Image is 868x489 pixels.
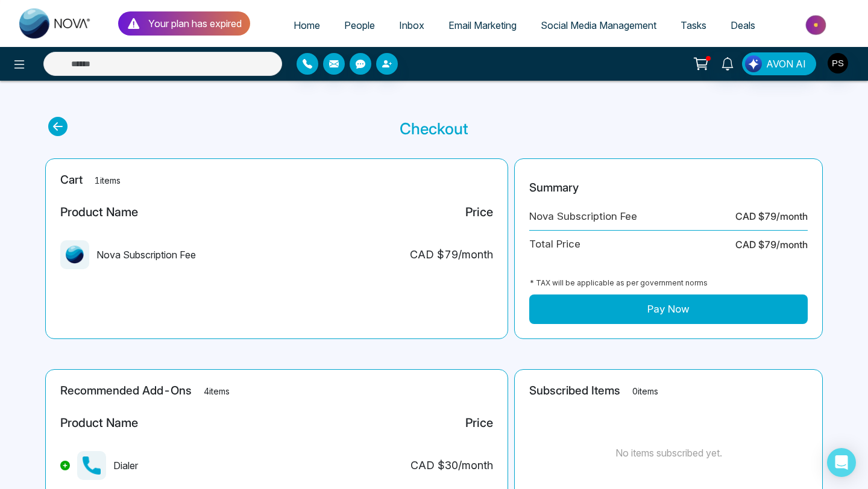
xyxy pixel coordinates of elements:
[541,19,656,31] span: Social Media Management
[529,384,808,398] h2: Subscribed Items
[60,240,196,269] div: Nova Subscription Fee
[95,175,121,185] span: 1 items
[735,209,808,223] div: CAD $ 79 /month
[60,384,493,398] h2: Recommended Add-Ons
[344,19,375,31] span: People
[828,53,848,73] img: User Avatar
[719,14,767,37] a: Deals
[529,14,668,37] a: Social Media Management
[742,52,816,75] button: AVON AI
[66,246,84,264] img: missing
[60,414,138,432] div: Product Name
[332,14,387,37] a: People
[148,16,242,31] p: Your plan has expired
[681,19,706,31] span: Tasks
[60,203,138,221] div: Product Name
[83,456,101,475] img: missing
[410,246,493,263] div: CAD $ 79 /month
[827,448,856,477] div: Open Intercom Messenger
[204,386,230,396] span: 4 items
[281,14,332,37] a: Home
[448,19,517,31] span: Email Marketing
[529,278,708,288] div: * TAX will be applicable as per government norms
[745,55,762,72] img: Lead Flow
[529,237,580,252] div: Total Price
[731,19,755,31] span: Deals
[615,446,722,460] p: No items subscribed yet.
[529,209,637,225] div: Nova Subscription Fee
[60,173,493,187] h2: Cart
[400,117,468,140] p: Checkout
[465,414,493,432] div: Price
[387,14,436,37] a: Inbox
[529,294,808,325] button: Pay Now
[465,203,493,221] div: Price
[766,57,806,71] span: AVON AI
[773,11,861,39] img: Market-place.gif
[735,237,808,252] div: CAD $ 79 /month
[410,457,493,473] div: CAD $ 30 /month
[294,19,320,31] span: Home
[529,179,579,197] p: Summary
[668,14,719,37] a: Tasks
[632,386,658,396] span: 0 items
[19,8,92,39] img: Nova CRM Logo
[399,19,424,31] span: Inbox
[436,14,529,37] a: Email Marketing
[60,451,138,480] div: Dialer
